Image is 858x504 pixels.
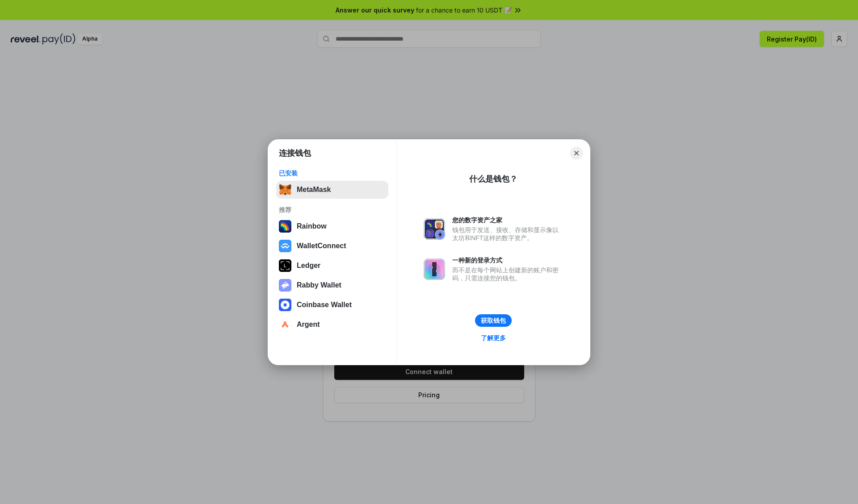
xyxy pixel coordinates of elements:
[481,317,506,325] div: 获取钱包
[475,332,511,344] a: 了解更多
[279,299,291,311] img: svg+xml,%3Csvg%20width%3D%2228%22%20height%3D%2228%22%20viewBox%3D%220%200%2028%2028%22%20fill%3D...
[279,183,291,196] img: svg+xml,%3Csvg%20fill%3D%22none%22%20height%3D%2233%22%20viewBox%3D%220%200%2035%2033%22%20width%...
[279,318,291,331] img: svg+xml,%3Csvg%20width%3D%2228%22%20height%3D%2228%22%20viewBox%3D%220%200%2028%2028%22%20fill%3D...
[276,316,388,333] button: Argent
[279,259,291,272] img: svg+xml,%3Csvg%20xmlns%3D%22http%3A%2F%2Fwww.w3.org%2F2000%2Fsvg%22%20width%3D%2228%22%20height%3...
[452,226,563,242] div: 钱包用于发送、接收、存储和显示像以太坊和NFT这样的数字资产。
[424,218,445,240] img: svg+xml,%3Csvg%20xmlns%3D%22http%3A%2F%2Fwww.w3.org%2F2000%2Fsvg%22%20fill%3D%22none%22%20viewBox...
[297,242,346,250] div: WalletConnect
[276,296,388,314] button: Coinbase Wallet
[279,206,386,214] div: 推荐
[452,266,563,282] div: 而不是在每个网站上创建新的账户和密码，只需连接您的钱包。
[276,276,388,294] button: Rabby Wallet
[297,281,341,289] div: Rabby Wallet
[297,186,331,194] div: MetaMask
[279,220,291,233] img: svg+xml,%3Csvg%20width%3D%22120%22%20height%3D%22120%22%20viewBox%3D%220%200%20120%20120%22%20fil...
[276,257,388,275] button: Ledger
[276,237,388,255] button: WalletConnect
[279,169,386,177] div: 已安装
[297,222,327,230] div: Rainbow
[276,181,388,199] button: MetaMask
[297,321,320,329] div: Argent
[279,240,291,252] img: svg+xml,%3Csvg%20width%3D%2228%22%20height%3D%2228%22%20viewBox%3D%220%200%2028%2028%22%20fill%3D...
[424,258,445,280] img: svg+xml,%3Csvg%20xmlns%3D%22http%3A%2F%2Fwww.w3.org%2F2000%2Fsvg%22%20fill%3D%22none%22%20viewBox...
[276,217,388,235] button: Rainbow
[279,279,291,292] img: svg+xml,%3Csvg%20xmlns%3D%22http%3A%2F%2Fwww.w3.org%2F2000%2Fsvg%22%20fill%3D%22none%22%20viewBox...
[279,148,311,158] h1: 连接钱包
[475,314,512,327] button: 获取钱包
[481,334,506,342] div: 了解更多
[452,216,563,224] div: 您的数字资产之家
[297,301,352,309] div: Coinbase Wallet
[469,174,517,184] div: 什么是钱包？
[452,256,563,264] div: 一种新的登录方式
[297,262,320,270] div: Ledger
[570,147,583,159] button: Close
